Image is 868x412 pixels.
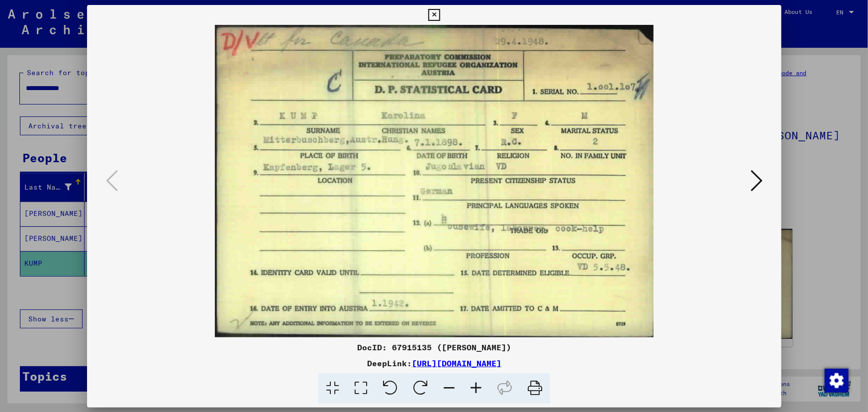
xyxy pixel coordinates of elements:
[121,25,748,337] img: 001.jpg
[87,341,781,353] div: DocID: 67915135 ([PERSON_NAME])
[824,368,848,392] div: Zustimmung ändern
[825,369,849,393] img: Zustimmung ändern
[87,357,781,369] div: DeepLink:
[412,358,501,368] a: [URL][DOMAIN_NAME]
